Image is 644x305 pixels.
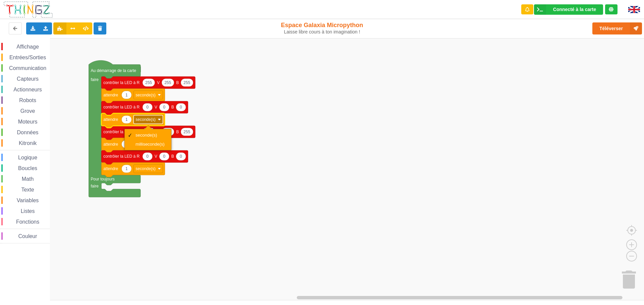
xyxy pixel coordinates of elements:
div: Ta base fonctionne bien ! [534,4,603,15]
span: Fonctions [15,219,40,225]
span: Texte [20,187,35,193]
text: seconde(s) [136,92,155,97]
text: attendre [103,166,118,171]
div: Laisse libre cours à ton imagination ! [266,29,378,35]
text: 0 [163,154,165,159]
span: Variables [16,198,40,203]
div: Tu es connecté au serveur de création de Thingz [605,4,618,14]
span: Math [21,176,35,182]
text: faire [91,184,99,188]
text: seconde(s) [136,117,155,122]
span: Moteurs [17,119,39,125]
text: attendre [103,142,118,146]
span: Robots [18,97,37,103]
text: 1 [125,92,128,97]
text: 1 [125,166,128,171]
span: Capteurs [16,76,40,82]
div: Connecté à la carte [553,7,596,12]
span: Grove [19,108,36,114]
text: contrôler la LED à R [103,80,140,85]
span: Données [16,130,40,135]
span: Actionneurs [12,87,43,92]
text: V [157,80,160,85]
text: 1 [125,117,128,122]
text: contrôler la LED à R [103,130,140,134]
text: 0 [180,105,182,109]
text: 255 [183,80,190,85]
text: B [171,105,174,109]
span: Entrées/Sorties [8,55,47,60]
text: Au démarrage de la carte [91,68,137,73]
text: seconde(s) [136,166,155,171]
button: Téléverser [592,22,642,34]
text: 255 [145,80,152,85]
text: Pour toujours [91,177,115,181]
text: attendre [103,92,118,97]
span: Logique [17,155,38,160]
text: B [176,130,179,134]
text: attendre [103,117,118,122]
img: thingz_logo.png [3,1,53,18]
text: 255 [164,80,171,85]
text: 255 [183,130,190,134]
text: faire [91,77,99,82]
text: B [171,154,174,159]
span: Listes [20,208,36,214]
span: Kitronik [18,140,38,146]
div: Espace Galaxia Micropython [266,21,378,35]
span: Communication [8,65,47,71]
text: V [155,154,157,159]
text: contrôler la LED à R [103,154,140,159]
span: Boucles [17,165,38,171]
text: 0 [146,105,149,109]
text: V [155,105,157,109]
text: 0 [180,154,182,159]
text: 0 [163,105,165,109]
img: gb.png [628,6,640,13]
div: seconde(s) [136,133,165,138]
text: B [176,80,179,85]
div: milliseconde(s) [136,142,165,147]
text: contrôler la LED à R [103,105,140,109]
span: Couleur [17,233,38,239]
span: Affichage [15,44,40,50]
text: 0 [146,154,149,159]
